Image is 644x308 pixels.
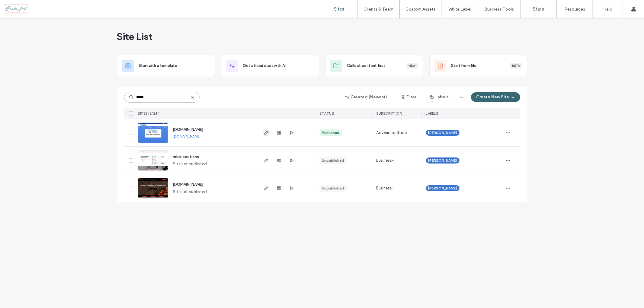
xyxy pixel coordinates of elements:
span: Start from file [451,63,477,69]
label: Help [604,7,613,12]
a: [DOMAIN_NAME] [173,127,203,132]
label: Business Tools [485,7,514,12]
div: Beta [510,63,522,68]
label: Resources [564,7,585,12]
button: Created (Newest) [340,92,393,102]
span: LABELS [426,111,438,116]
span: SUBSCRIPTION [376,111,402,116]
span: Site not published [173,189,207,195]
span: Site not published [173,161,207,167]
div: New [406,63,418,68]
label: Custom Assets [406,7,436,12]
span: Help [14,4,26,10]
span: [PERSON_NAME] [428,130,457,135]
button: Labels [425,92,454,102]
label: Clients & Team [364,7,393,12]
a: [DOMAIN_NAME] [173,182,203,187]
a: robs-sections [173,154,199,159]
label: Stats [533,6,544,12]
span: [PERSON_NAME] [428,158,457,163]
label: White Label [449,7,472,12]
span: Site List [117,30,153,43]
div: Start with a template [117,55,215,77]
span: Start with a template [139,63,178,69]
label: Sites [334,6,344,12]
div: Collect content firstNew [325,55,423,77]
a: [DOMAIN_NAME] [173,134,201,138]
span: Business+ [376,157,394,164]
div: Unpublished [322,186,344,191]
span: SITES (3/244) [138,111,161,116]
span: STATUS [320,111,334,116]
span: Get a head start with AI [243,63,286,69]
span: Collect content first [347,63,386,69]
div: Unpublished [322,158,344,163]
button: Create New Site [471,92,520,102]
button: Filter [395,92,422,102]
div: Published [322,130,340,135]
span: Business+ [376,185,394,191]
span: [PERSON_NAME] [428,186,457,191]
span: Advanced Store [376,130,407,136]
div: Get a head start with AI [221,55,319,77]
div: Start from fileBeta [429,55,527,77]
